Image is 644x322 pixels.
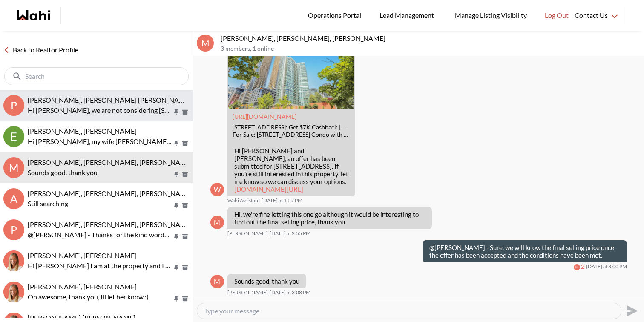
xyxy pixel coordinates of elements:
div: W [210,183,224,196]
button: Send [621,301,641,320]
p: Hi, we're fine letting this one go although it would be interesting to find out the final selling... [234,210,425,226]
button: Pin [172,140,180,147]
span: [PERSON_NAME], [PERSON_NAME], [PERSON_NAME] [28,158,193,166]
button: Archive [181,140,190,147]
a: [DOMAIN_NAME][URL] [234,185,303,193]
button: Archive [181,233,190,240]
img: D [3,250,24,271]
button: Archive [181,202,190,209]
button: Pin [172,202,180,209]
div: A [3,188,24,209]
button: Pin [172,109,180,116]
div: P [3,95,24,116]
time: 2025-09-21T19:00:45.261Z [586,263,627,270]
p: Hi [PERSON_NAME] I am at the property and I am inside. Feel free to come in when you arrive. [28,261,172,271]
img: M [3,282,24,302]
span: [PERSON_NAME], [PERSON_NAME] [28,127,137,135]
div: M [197,34,214,52]
img: E [3,126,24,147]
span: Log Out [545,10,569,21]
div: M [574,264,580,270]
span: [PERSON_NAME], [PERSON_NAME], [PERSON_NAME] [28,220,193,228]
p: [PERSON_NAME], [PERSON_NAME], [PERSON_NAME] [221,34,641,43]
span: Manage Listing Visibility [452,10,529,21]
div: M [210,275,224,288]
span: [PERSON_NAME], [PERSON_NAME], [PERSON_NAME] [28,189,193,197]
time: 2025-09-21T18:55:16.696Z [270,230,310,237]
div: M [3,157,24,178]
time: 2025-09-21T17:57:30.372Z [262,197,302,204]
p: Sounds good, thank you [28,167,172,178]
p: @[PERSON_NAME] - Thanks for the kind words. Feel free to let us know once you are ready and we ca... [28,230,172,240]
button: Pin [172,264,180,271]
span: [PERSON_NAME] [227,230,268,237]
button: Pin [172,171,180,178]
span: [PERSON_NAME], [PERSON_NAME] [28,251,137,259]
input: Search [25,72,170,80]
button: Archive [181,171,190,178]
span: Operations Portal [308,10,364,21]
time: 2025-09-21T19:08:22.313Z [270,289,310,296]
button: Archive [181,295,190,302]
span: 2 [581,263,584,270]
p: Still searching [28,198,172,209]
span: [PERSON_NAME], [PERSON_NAME] [28,282,137,290]
div: Erik Odegaard, Michelle [3,126,24,147]
span: [PERSON_NAME] [PERSON_NAME] [28,313,135,322]
div: Michael Jezioranski, Michelle [3,282,24,302]
div: P [3,219,24,240]
div: M [210,216,224,229]
span: [PERSON_NAME], [PERSON_NAME] [PERSON_NAME] [28,96,191,104]
p: Sounds good, thank you [234,277,299,285]
div: [STREET_ADDRESS]: Get $7K Cashback | Wahi [233,124,350,131]
a: Wahi homepage [17,10,50,20]
div: For Sale: [STREET_ADDRESS] Condo with $7.0K Cashback through Wahi Cashback. View 43 photos, locat... [233,131,350,138]
button: Archive [181,109,190,116]
span: Lead Management [379,10,437,21]
button: Archive [181,264,190,271]
p: 3 members , 1 online [221,45,641,52]
p: @[PERSON_NAME] - Sure, we will know the final selling price once the offer has been accepted and ... [429,244,620,259]
img: 81 Navy Wharf Crt #3608, Toronto, ON: Get $7K Cashback | Wahi [228,43,354,109]
button: Pin [172,233,180,240]
span: Wahi Assistant [227,197,260,204]
div: Dakshesh Patel, Michelle [3,250,24,271]
textarea: Type your message [204,307,614,315]
a: Attachment [233,113,296,120]
p: Oh awesome, thank you, Ill let her know :) [28,292,172,302]
p: Hi [PERSON_NAME], we are not considering [STREET_ADDRESS] [28,105,172,115]
p: Hi [PERSON_NAME] and [PERSON_NAME], an offer has been submitted for [STREET_ADDRESS]. If you’re s... [234,147,348,193]
p: Hi [PERSON_NAME], my wife [PERSON_NAME] was wondering if you can contact her through the app. [28,136,172,147]
button: Pin [172,295,180,302]
span: [PERSON_NAME] [227,289,268,296]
